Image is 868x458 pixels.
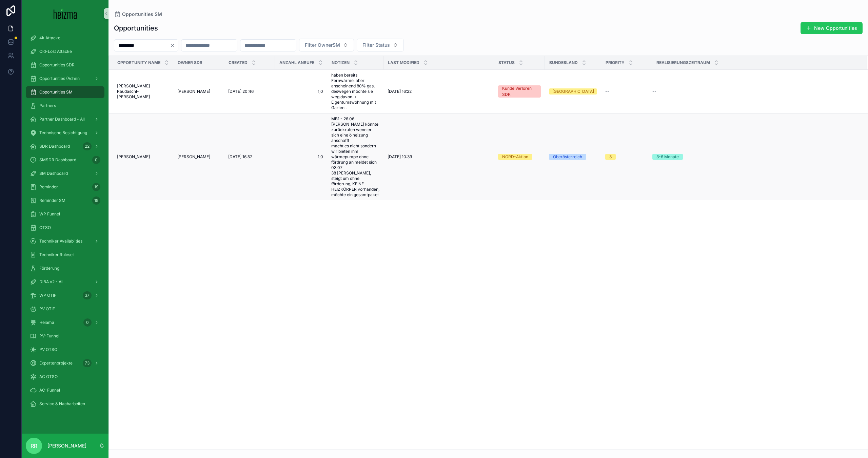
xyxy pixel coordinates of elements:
span: Opportunities SM [122,11,162,18]
span: PV-Funnel [39,333,59,339]
div: 3-6 Monate [656,154,679,160]
span: [DATE] 10:39 [388,154,412,160]
span: AC OTSO [39,374,58,379]
a: [DATE] 10:39 [388,154,490,160]
a: -- [605,89,648,94]
span: haben bereits Fernwärme, aber anscheinend 80% gas, deswegen möchte sie weg davon. + Eigentumswohn... [331,72,379,110]
button: New Opportunities [801,22,863,34]
span: MB1 - 26.06. [PERSON_NAME] könnte zurückrufen wenn er sich eine ölheizung anschafft macht es nich... [331,116,379,197]
span: 1,0 [279,89,323,94]
span: [PERSON_NAME] [117,154,150,160]
a: [PERSON_NAME] [177,154,220,160]
a: [PERSON_NAME] [177,89,220,94]
a: Reminder19 [26,181,104,193]
a: Old-Lost Attacke [26,45,104,58]
span: OTSO [39,225,51,230]
h1: Opportunities [114,23,158,33]
span: RR [31,442,37,450]
a: Kunde Verloren SDR [498,85,541,98]
a: PV-Funnel [26,330,104,342]
span: Reminder SM [39,198,65,203]
span: Bundesland [549,60,578,65]
a: Techniker Availabilties [26,235,104,247]
span: Notizen [332,60,350,65]
span: Technische Besichtigung [39,130,87,136]
div: Oberösterreich [553,154,582,160]
span: Anzahl Anrufe [279,60,314,65]
span: Förderung [39,266,59,271]
div: 19 [92,183,100,191]
a: Opportunities SDR [26,59,104,71]
button: Clear [170,43,178,48]
span: Reminder [39,184,58,190]
span: Partners [39,103,56,108]
span: Partner Dashboard - All [39,117,85,122]
div: 37 [83,291,92,299]
a: 3 [605,154,648,160]
span: WP Funnel [39,211,60,217]
a: Heiama0 [26,316,104,329]
a: 1,0 [279,154,323,160]
a: Opportunities SM [114,11,162,18]
a: WP Funnel [26,208,104,220]
button: Select Button [357,39,404,51]
div: 0 [92,156,100,164]
span: Filter OwnerSM [305,42,340,48]
p: [PERSON_NAME] [47,442,86,449]
div: scrollable content [22,27,108,419]
a: AC-Funnel [26,384,104,396]
a: Partner Dashboard - All [26,113,104,125]
a: PV OTSO [26,343,104,356]
div: 3 [609,154,612,160]
span: SM Dashboard [39,171,68,176]
span: Techniker Ruleset [39,252,74,257]
a: SM Dashboard [26,167,104,180]
span: AC-Funnel [39,388,60,393]
div: 0 [83,318,92,327]
span: [DATE] 20:46 [228,89,254,94]
span: Old-Lost Attacke [39,49,72,54]
span: [DATE] 16:52 [228,154,252,160]
a: SDR Dashboard22 [26,140,104,152]
div: NORD-Aktion [502,154,528,160]
span: Opportunities (Admin [39,76,80,81]
a: Opportunities (Admin [26,72,104,85]
div: [GEOGRAPHIC_DATA] [552,88,594,95]
span: [PERSON_NAME] [177,89,210,94]
span: Status [498,60,515,65]
span: Techniker Availabilties [39,238,82,244]
span: [DATE] 16:22 [388,89,412,94]
span: SDR Dashboard [39,144,70,149]
span: SMSDR Dashboard [39,157,76,163]
a: [DATE] 20:46 [228,89,271,94]
button: Select Button [299,39,354,51]
img: App logo [54,8,77,19]
a: DiBA v2 - All [26,276,104,288]
span: Owner SDR [178,60,202,65]
a: Expertenprojekte73 [26,357,104,369]
span: -- [652,89,656,94]
a: [DATE] 16:22 [388,89,490,94]
a: OTSO [26,222,104,234]
a: AC OTSO [26,371,104,383]
span: Created [229,60,248,65]
a: Reminder SM19 [26,194,104,207]
a: PV OTIF [26,303,104,315]
a: Service & Nacharbeiten [26,398,104,410]
span: Service & Nacharbeiten [39,401,85,407]
span: Priority [606,60,625,65]
a: [GEOGRAPHIC_DATA] [549,88,597,95]
span: Last Modified [388,60,419,65]
span: Expertenprojekte [39,360,73,366]
a: Techniker Ruleset [26,249,104,261]
span: [PERSON_NAME] Raudaschl-[PERSON_NAME] [117,83,169,100]
span: PV OTIF [39,306,55,312]
a: Oberösterreich [549,154,597,160]
span: PV OTSO [39,347,57,352]
span: 4k Attacke [39,35,60,41]
span: DiBA v2 - All [39,279,63,285]
span: Filter Status [362,42,390,48]
span: [PERSON_NAME] [177,154,210,160]
a: Technische Besichtigung [26,127,104,139]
